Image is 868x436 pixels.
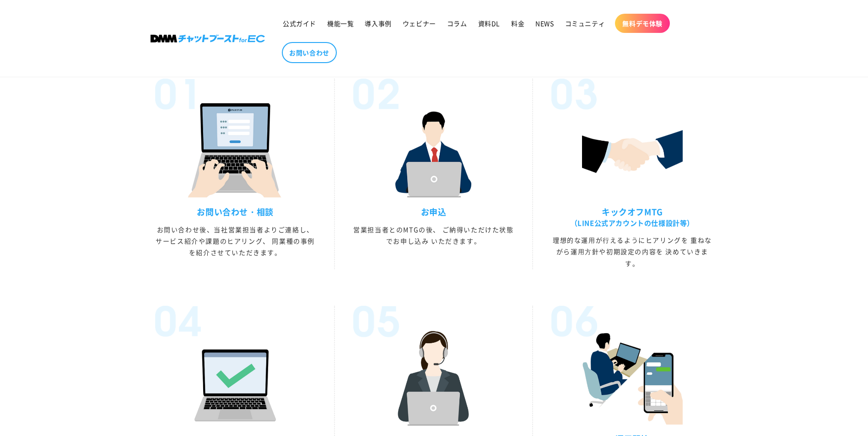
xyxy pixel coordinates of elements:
[442,14,473,33] a: コラム
[615,14,670,33] a: 無料デモ体験
[277,14,322,33] a: 公式ガイド
[383,324,484,428] img: 導⼊ミーティング
[582,97,683,197] img: キックオフMTG<br><small>（LINE公式アカウントの仕様設計等）</small>
[353,224,514,247] p: 営業担当者とのMTGの後、 ご納得いただけた状態でお申し込み いただきます。
[185,324,286,428] img: 初期設定
[551,207,713,228] h3: キックオフMTG
[327,19,354,27] span: 機能一覧
[155,224,316,259] p: お問い合わせ後、当社営業担当者よりご連絡し、サービス紹介や課題のヒアリング、 同業種の事例を紹介させていただきます。
[185,97,286,197] img: お問い合わせ・相談
[155,207,316,217] h3: お問い合わせ・相談
[447,19,467,27] span: コラム
[473,14,506,33] a: 資料DL
[571,218,694,228] small: （LINE公式アカウントの仕様設計等）
[282,42,337,63] a: お問い合わせ
[365,19,391,27] span: 導入事例
[383,97,484,197] img: お申込
[511,19,524,27] span: 料金
[535,19,554,27] span: NEWS
[560,14,611,33] a: コミュニティ
[565,19,605,27] span: コミュニティ
[151,35,265,43] img: 株式会社DMM Boost
[530,14,559,33] a: NEWS
[506,14,530,33] a: 料金
[622,19,663,27] span: 無料デモ体験
[359,14,397,33] a: 導入事例
[397,14,442,33] a: ウェビナー
[582,324,683,425] img: 運⽤開始
[289,48,329,57] span: お問い合わせ
[403,19,436,27] span: ウェビナー
[353,207,514,217] h3: お申込
[478,19,500,27] span: 資料DL
[551,234,713,269] p: 理想的な運⽤が⾏えるようにヒアリングを 重ねながら運⽤⽅針や初期設定の内容を 決めていきます。
[322,14,359,33] a: 機能一覧
[283,19,316,27] span: 公式ガイド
